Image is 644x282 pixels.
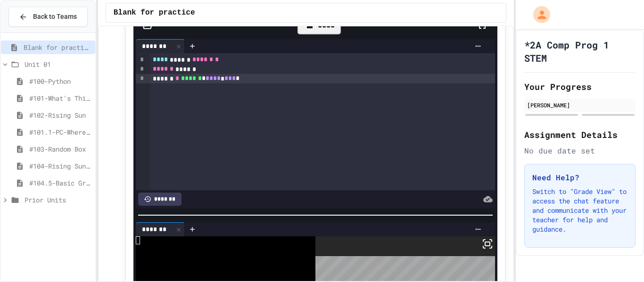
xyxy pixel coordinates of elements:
span: #101-What's This ?? [29,93,91,103]
p: Switch to "Grade View" to access the chat feature and communicate with your teacher for help and ... [532,187,627,234]
span: Blank for practice [24,42,91,52]
span: #102-Rising Sun [29,110,91,120]
h2: Assignment Details [524,128,636,141]
span: Unit 01 [25,59,91,69]
h1: *2A Comp Prog 1 STEM [524,38,636,64]
h2: Your Progress [524,80,636,93]
span: #103-Random Box [29,144,91,154]
div: My Account [523,4,553,25]
span: #100-Python [29,76,91,86]
div: No due date set [524,145,636,156]
span: Back to Teams [33,12,77,22]
span: #101.1-PC-Where am I? [29,127,91,137]
span: Blank for practice [114,7,195,18]
span: Prior Units [25,195,91,205]
div: [PERSON_NAME] [527,101,633,109]
h3: Need Help? [532,172,627,183]
span: #104.5-Basic Graphics Review [29,178,91,188]
span: #104-Rising Sun Plus [29,161,91,171]
button: Back to Teams [8,7,88,27]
